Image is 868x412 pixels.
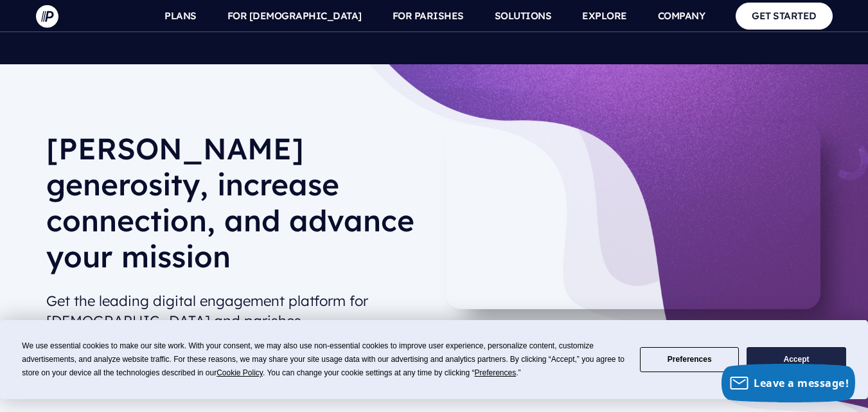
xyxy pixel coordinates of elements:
span: Leave a message! [754,376,849,390]
span: Cookie Policy [217,368,263,377]
button: Preferences [640,347,739,372]
h2: Get the leading digital engagement platform for [DEMOGRAPHIC_DATA] and parishes. [46,286,424,336]
a: GET STARTED [736,3,833,29]
div: We use essential cookies to make our site work. With your consent, we may also use non-essential ... [22,339,624,380]
button: Leave a message! [722,364,855,402]
button: Accept [747,347,846,372]
h1: [PERSON_NAME] generosity, increase connection, and advance your mission [46,130,424,285]
span: Preferences [475,368,517,377]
